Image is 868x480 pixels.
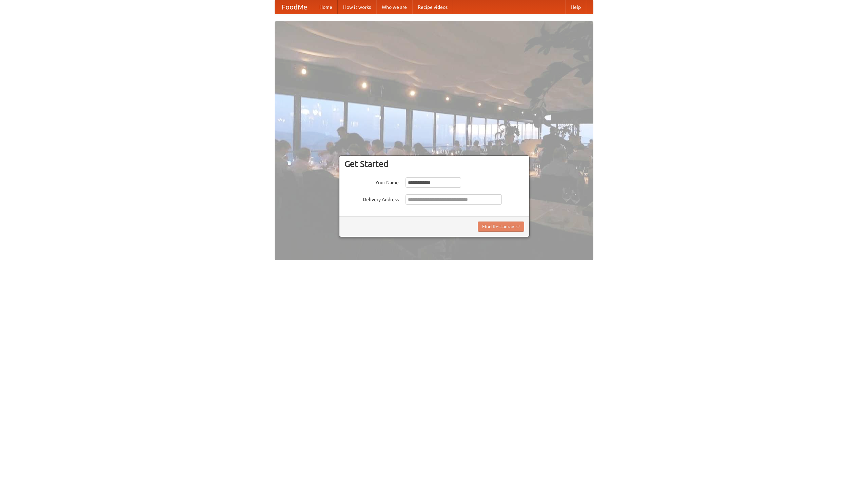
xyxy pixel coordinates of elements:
h3: Get Started [344,159,524,169]
button: Find Restaurants! [478,222,524,232]
a: How it works [338,0,376,14]
a: Recipe videos [412,0,453,14]
label: Your Name [344,177,399,186]
a: FoodMe [275,0,314,14]
a: Who we are [376,0,412,14]
a: Help [565,0,586,14]
label: Delivery Address [344,194,399,203]
a: Home [314,0,338,14]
